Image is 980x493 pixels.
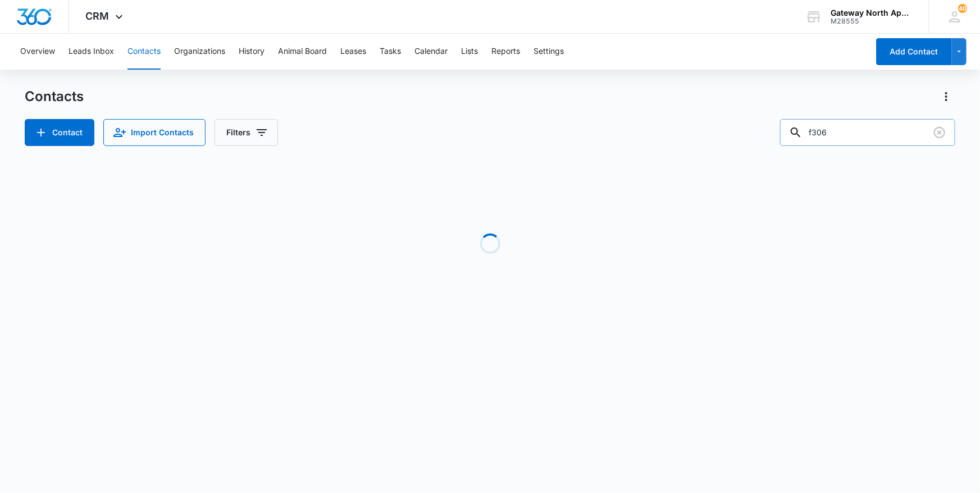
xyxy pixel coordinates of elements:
[20,34,55,70] button: Overview
[174,34,225,70] button: Organizations
[86,10,110,22] span: CRM
[491,34,520,70] button: Reports
[215,119,278,146] button: Filters
[958,4,967,13] div: notifications count
[380,34,401,70] button: Tasks
[780,119,955,146] input: Search Contacts
[831,8,913,17] div: account name
[25,88,84,105] h1: Contacts
[340,34,366,70] button: Leases
[831,17,913,25] div: account id
[876,38,952,65] button: Add Contact
[534,34,564,70] button: Settings
[69,34,114,70] button: Leads Inbox
[937,88,955,106] button: Actions
[25,119,94,146] button: Add Contact
[461,34,478,70] button: Lists
[103,119,206,146] button: Import Contacts
[414,34,448,70] button: Calendar
[239,34,265,70] button: History
[958,4,967,13] span: 46
[127,34,161,70] button: Contacts
[278,34,327,70] button: Animal Board
[931,124,949,141] button: Clear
